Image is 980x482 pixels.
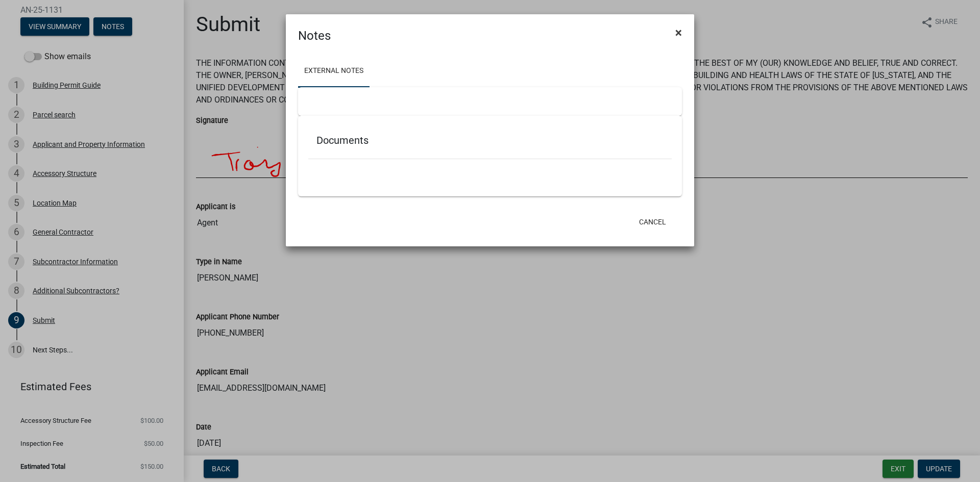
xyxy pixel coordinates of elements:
[316,134,664,146] h5: Documents
[298,55,370,88] a: External Notes
[298,27,331,45] h4: Notes
[631,213,674,231] button: Cancel
[667,18,690,47] button: Close
[675,26,682,40] span: ×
